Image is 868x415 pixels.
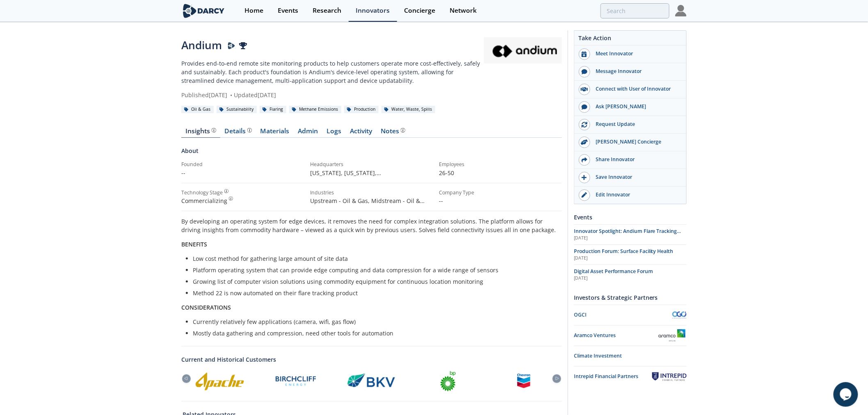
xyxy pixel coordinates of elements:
span: Digital Asset Performance Forum [574,268,653,275]
div: Water, Waste, Spills [381,106,435,113]
div: Edit Innovator [590,191,682,198]
input: Advanced Search [601,3,669,18]
p: -- [439,196,562,205]
div: Founded [181,161,304,168]
div: Commercializing [181,196,304,205]
div: Published [DATE] Updated [DATE] [181,91,484,99]
a: Admin [294,128,322,138]
span: Upstream - Oil & Gas, Midstream - Oil & Gas, Downstream - Oil & Gas, Power & Utilities [310,197,425,222]
div: Andium [181,37,484,53]
img: information.svg [212,128,216,132]
div: Save Innovator [590,173,682,181]
div: Flaring [260,106,286,113]
div: Company Type [439,189,562,196]
a: Climate Investment [574,349,687,363]
div: Message Innovator [590,68,682,75]
div: Events [278,7,298,14]
li: Growing list of computer vision solutions using commodity equipment for continuous location monit... [193,277,556,286]
img: information.svg [401,128,405,132]
div: Headquarters [310,161,433,168]
div: Methane Emissions [289,106,341,113]
img: Intrepid Financial Partners [652,372,687,381]
div: OGCI [574,311,672,319]
div: Production [344,106,379,113]
li: Low cost method for gathering large amount of site data [193,254,556,263]
div: Ask [PERSON_NAME] [590,103,682,110]
div: Employees [439,161,562,168]
strong: BENEFITS [181,240,207,248]
div: Request Update [590,121,682,128]
img: Apache Corporation [194,370,245,392]
button: Save Innovator [574,169,686,187]
div: Climate Investment [574,352,687,360]
img: OGCI [672,308,687,322]
a: Digital Asset Performance Forum [DATE] [574,268,687,282]
img: information.svg [224,189,229,194]
iframe: chat widget [834,382,860,407]
div: Innovators [356,7,390,14]
a: Activity [346,128,377,138]
a: OGCI OGCI [574,308,687,322]
a: Logs [322,128,346,138]
p: 26-50 [439,169,562,177]
div: Take Action [574,34,686,46]
a: Innovator Spotlight: Andium Flare Tracking Product Launch [DATE] [574,228,687,242]
div: Aramco Ventures [574,332,658,339]
a: Notes [377,128,409,138]
div: Research [313,7,341,14]
img: BP [436,369,459,392]
p: By developing an operating system for edge devices, it removes the need for complex integration s... [181,217,562,234]
img: logo-wide.svg [181,4,226,18]
li: Method 22 is now automated on their flare tracking product [193,289,556,297]
div: Concierge [404,7,435,14]
div: [PERSON_NAME] Concierge [590,138,682,146]
div: Network [450,7,477,14]
div: Meet Innovator [590,50,682,57]
a: Materials [256,128,294,138]
div: Insights [186,128,216,135]
div: Sustainability [217,106,257,113]
span: Production Forum: Surface Facility Health [574,248,674,255]
img: Birchcliff Energy [270,372,321,390]
div: Notes [381,128,405,135]
li: Platform operating system that can provide edge computing and data compression for a wide range o... [193,266,556,274]
li: Mostly data gathering and compression, need other tools for automation [193,329,556,337]
a: Production Forum: Surface Facility Health [DATE] [574,248,687,262]
a: Edit Innovator [574,187,686,204]
div: Technology Stage [181,189,223,196]
strong: CONSIDERATIONS [181,303,231,311]
div: Oil & Gas [181,106,214,113]
img: information.svg [247,128,252,132]
div: [DATE] [574,275,687,282]
div: [DATE] [574,235,687,242]
div: Intrepid Financial Partners [574,373,652,380]
img: information.svg [229,196,233,201]
div: Share Innovator [590,156,682,163]
img: Aramco Ventures [658,328,687,343]
p: Provides end-to-end remote site monitoring products to help customers operate more cost-effective... [181,59,484,85]
p: [US_STATE], [US_STATE] , [GEOGRAPHIC_DATA] [310,169,433,177]
a: Details [220,128,256,138]
div: Events [574,210,687,224]
a: Current and Historical Customers [181,355,562,364]
div: Investors & Strategic Partners [574,290,687,305]
div: Connect with User of Innovator [590,85,682,93]
div: Home [244,7,263,14]
img: Profile [675,5,687,16]
a: Insights [181,128,220,138]
span: Innovator Spotlight: Andium Flare Tracking Product Launch [574,228,681,242]
div: [DATE] [574,255,687,262]
a: Intrepid Financial Partners Intrepid Financial Partners [574,369,687,384]
div: Details [225,128,252,135]
img: Bkvoperating [346,373,397,389]
a: Aramco Ventures Aramco Ventures [574,328,687,343]
div: About [181,146,562,161]
span: • [229,91,234,99]
img: Chevron [512,369,535,392]
li: Currently relatively few applications (camera, wifi, gas flow) [193,317,556,326]
p: -- [181,169,304,177]
div: Industries [310,189,433,196]
img: Darcy Presenter [228,42,235,50]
